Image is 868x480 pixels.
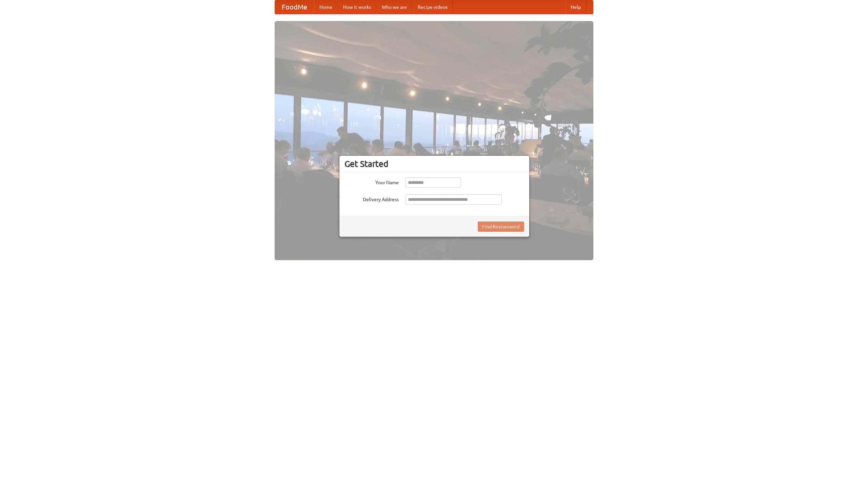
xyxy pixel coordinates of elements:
button: Find Restaurants! [478,222,524,232]
label: Delivery Address [344,194,399,203]
label: Your Name [344,177,399,186]
a: Recipe videos [412,0,453,14]
a: How it works [338,0,376,14]
h3: Get Started [344,159,524,169]
a: Who we are [376,0,412,14]
a: FoodMe [275,0,314,14]
a: Home [314,0,338,14]
a: Help [565,0,586,14]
